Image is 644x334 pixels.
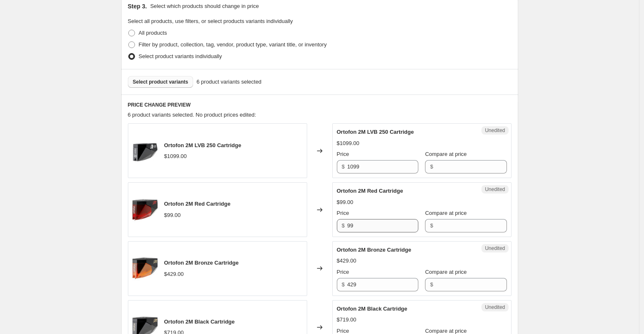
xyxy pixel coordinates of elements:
h2: Step 3. [128,2,147,10]
span: Select all products, use filters, or select products variants individually [128,18,293,24]
h6: PRICE CHANGE PREVIEW [128,102,512,108]
span: Unedited [485,245,505,252]
span: Ortofon 2M Bronze Cartridge [164,260,239,266]
span: Unedited [485,186,505,193]
img: 2m_black-lvb250_80x.jpg [132,138,158,163]
span: Compare at price [425,210,467,216]
span: Price [337,269,349,275]
span: Select product variants [133,79,188,85]
span: Compare at price [425,328,467,334]
span: Ortofon 2M LVB 250 Cartridge [337,129,414,135]
div: $429.00 [337,257,356,265]
div: $719.00 [337,316,356,324]
span: Price [337,210,349,216]
div: $1099.00 [337,139,359,148]
div: $429.00 [164,270,184,278]
div: $99.00 [337,198,354,207]
img: 2MRed_b1ec1df0-1681-41a1-861a-a96c94e4679d_80x.jpg [132,197,158,222]
span: $ [342,222,345,229]
span: $ [342,281,345,288]
span: Price [337,328,349,334]
button: Select product variants [128,76,193,88]
span: Ortofon 2M Bronze Cartridge [337,247,411,253]
span: Ortofon 2M LVB 250 Cartridge [164,142,242,148]
div: $1099.00 [164,152,187,161]
p: Select which products should change in price [150,2,259,10]
span: Unedited [485,127,505,134]
span: Ortofon 2M Black Cartridge [164,319,235,325]
span: Ortofon 2M Red Cartridge [337,188,403,194]
span: Price [337,151,349,157]
span: 6 product variants selected. No product prices edited: [128,112,256,118]
span: Ortofon 2M Red Cartridge [164,201,231,207]
span: $ [342,163,345,170]
span: Compare at price [425,269,467,275]
span: $ [430,222,433,229]
span: Ortofon 2M Black Cartridge [337,306,407,312]
img: 2MBronze_be01b847-b165-4ab5-8a6f-85baf5c80c0b_80x.jpg [132,256,158,281]
span: Select product variants individually [139,53,222,59]
span: $ [430,281,433,288]
span: $ [430,163,433,170]
span: Filter by product, collection, tag, vendor, product type, variant title, or inventory [139,41,327,48]
span: Compare at price [425,151,467,157]
span: 6 product variants selected [196,78,261,86]
span: Unedited [485,304,505,311]
span: All products [139,30,167,36]
div: $99.00 [164,211,181,219]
